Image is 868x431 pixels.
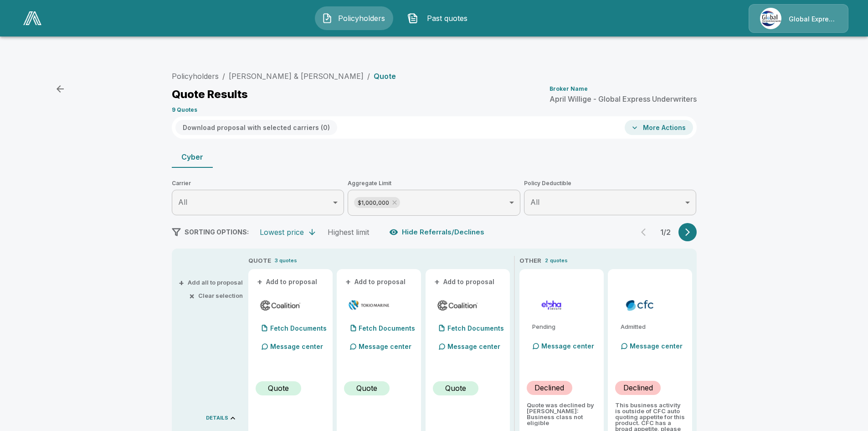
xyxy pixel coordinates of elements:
[172,107,197,113] p: 9 Quotes
[359,325,415,332] p: Fetch Documents
[356,383,377,394] p: Quote
[374,73,396,80] p: Quote
[175,120,337,135] button: Download proposal with selected carriers (0)
[270,325,327,332] p: Fetch Documents
[260,228,304,237] div: Lowest price
[191,293,243,299] button: ×Clear selection
[348,298,390,312] img: tmhcccyber
[178,197,187,207] span: All
[530,298,573,312] img: elphacyberenhanced
[172,72,219,81] a: Policyholders
[401,6,479,30] button: Past quotes IconPast quotes
[445,383,466,394] p: Quote
[434,279,440,285] span: +
[623,382,653,393] p: Declined
[534,382,564,393] p: Declined
[172,146,213,168] button: Cyber
[257,279,262,285] span: +
[222,71,225,82] li: /
[185,228,249,236] span: SORTING OPTIONS:
[749,4,848,33] a: Agency IconGlobal Express Underwriters
[433,277,497,287] button: +Add to proposal
[519,256,541,265] p: OTHER
[630,341,683,351] p: Message center
[530,197,539,207] span: All
[315,6,393,30] button: Policyholders IconPolicyholders
[541,341,594,351] p: Message center
[437,298,479,312] img: coalitioncyberadmitted
[344,277,408,287] button: +Add to proposal
[336,13,386,24] span: Policyholders
[248,256,271,265] p: QUOTE
[172,179,344,188] span: Carrier
[179,280,184,286] span: +
[359,342,411,351] p: Message center
[447,342,500,351] p: Message center
[268,383,289,394] p: Quote
[625,120,693,135] button: More Actions
[180,280,243,286] button: +Add all to proposal
[189,293,195,299] span: ×
[172,71,396,82] nav: breadcrumb
[322,13,333,24] img: Policyholders Icon
[275,257,297,265] p: 3 quotes
[422,13,472,24] span: Past quotes
[760,8,781,29] img: Agency Icon
[550,257,568,265] p: quotes
[259,298,302,312] img: coalitioncyber
[387,223,488,241] button: Hide Referrals/Declines
[789,15,837,24] p: Global Express Underwriters
[256,277,319,287] button: +Add to proposal
[354,197,400,208] div: $1,000,000
[348,179,520,188] span: Aggregate Limit
[545,257,548,265] p: 2
[657,228,675,236] p: 1 / 2
[23,11,41,25] img: AA Logo
[270,342,323,351] p: Message center
[367,71,370,82] li: /
[550,86,588,92] p: Broker Name
[447,325,504,332] p: Fetch Documents
[328,228,369,237] div: Highest limit
[345,279,351,285] span: +
[206,415,228,421] p: DETAILS
[229,72,364,81] a: [PERSON_NAME] & [PERSON_NAME]
[407,13,418,24] img: Past quotes Icon
[619,298,661,312] img: cfccyberadmitted
[550,95,697,103] p: April Willige - Global Express Underwriters
[172,89,248,100] p: Quote Results
[524,179,697,188] span: Policy Deductible
[354,197,393,208] span: $1,000,000
[532,324,596,330] p: Pending
[621,324,685,330] p: Admitted
[527,402,596,426] p: Quote was declined by [PERSON_NAME]: Business class not eligible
